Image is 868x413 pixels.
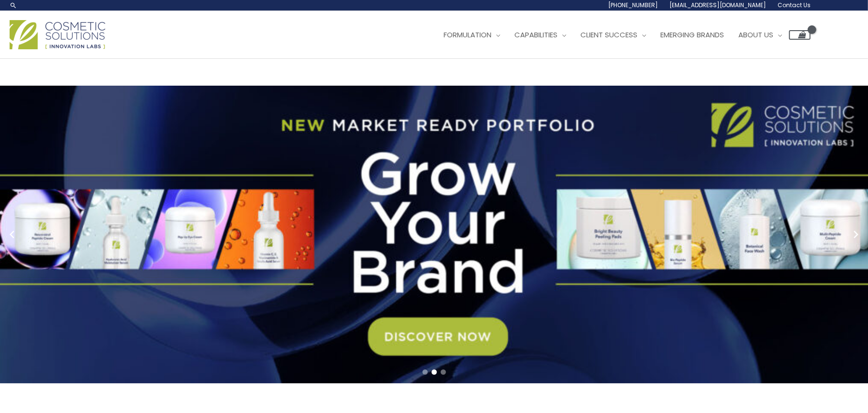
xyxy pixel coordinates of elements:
span: About Us [738,30,773,40]
span: Go to slide 3 [441,369,446,375]
span: Formulation [444,30,491,40]
span: Capabilities [514,30,557,40]
a: Formulation [436,21,507,49]
span: Emerging Brands [660,30,724,40]
span: Client Success [580,30,637,40]
a: Emerging Brands [653,21,731,49]
a: Capabilities [507,21,573,49]
a: About Us [731,21,789,49]
span: Go to slide 2 [432,369,437,375]
a: Search icon link [10,1,17,9]
img: Cosmetic Solutions Logo [10,20,105,49]
span: [EMAIL_ADDRESS][DOMAIN_NAME] [669,1,766,9]
span: Contact Us [778,1,811,9]
a: Client Success [573,21,653,49]
button: Previous slide [5,227,19,242]
button: Next slide [849,227,863,242]
span: [PHONE_NUMBER] [608,1,658,9]
span: Go to slide 1 [423,369,428,375]
a: View Shopping Cart, empty [789,30,811,40]
nav: Site Navigation [429,21,811,49]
